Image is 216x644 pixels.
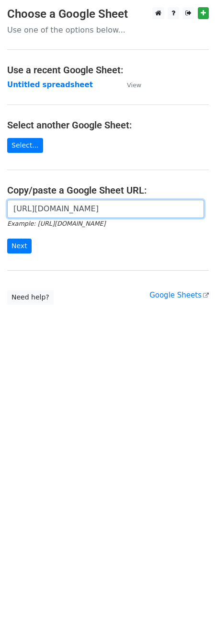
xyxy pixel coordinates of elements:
[7,25,209,35] p: Use one of the options below...
[7,184,209,196] h4: Copy/paste a Google Sheet URL:
[7,239,32,253] input: Next
[7,220,105,227] small: Example: [URL][DOMAIN_NAME]
[7,80,93,89] a: Untitled spreadsheet
[7,119,209,131] h4: Select another Google Sheet:
[7,138,43,153] a: Select...
[149,291,209,299] a: Google Sheets
[7,64,209,76] h4: Use a recent Google Sheet:
[127,81,141,89] small: View
[7,7,209,21] h3: Choose a Google Sheet
[7,290,54,305] a: Need help?
[117,80,141,89] a: View
[7,200,204,218] input: Paste your Google Sheet URL here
